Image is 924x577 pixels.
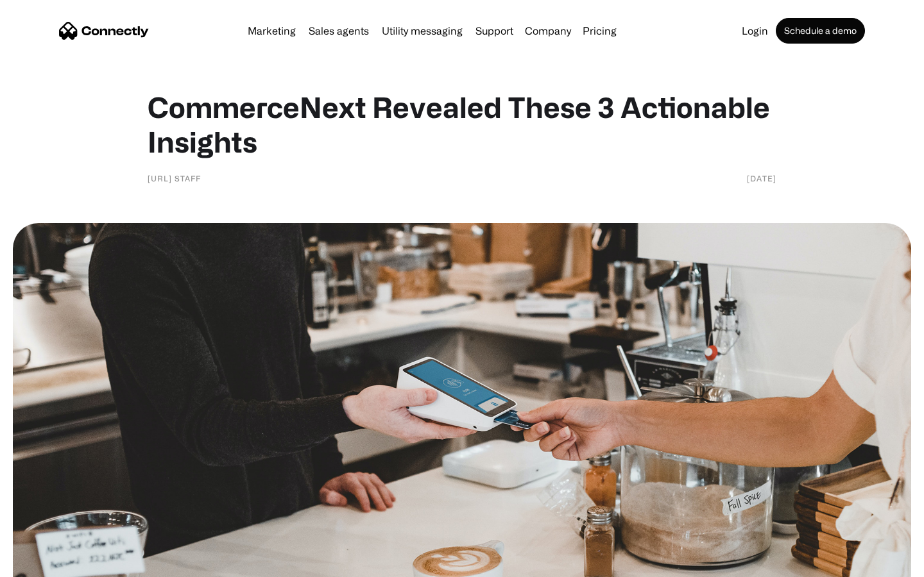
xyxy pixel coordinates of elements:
[747,172,776,185] div: [DATE]
[776,18,865,44] a: Schedule a demo
[737,26,773,36] a: Login
[577,26,622,36] a: Pricing
[377,26,468,36] a: Utility messaging
[148,172,201,185] div: [URL] Staff
[148,90,776,159] h1: CommerceNext Revealed These 3 Actionable Insights
[470,26,518,36] a: Support
[304,26,374,36] a: Sales agents
[243,26,301,36] a: Marketing
[525,22,571,40] div: Company
[13,555,77,573] aside: Language selected: English
[26,555,77,573] ul: Language list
